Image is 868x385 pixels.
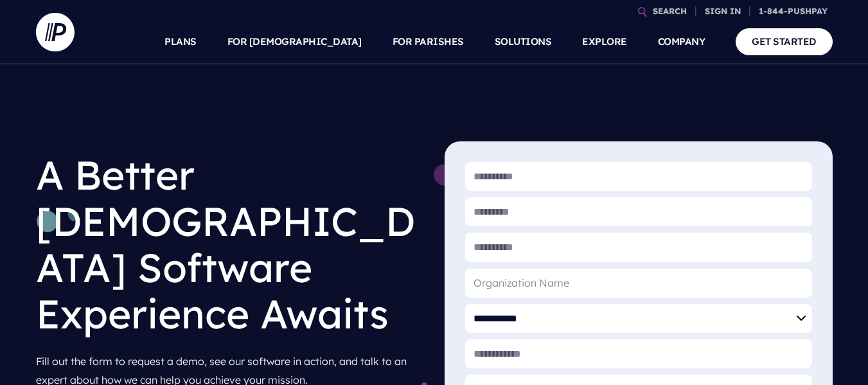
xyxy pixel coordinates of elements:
[582,19,627,64] a: EXPLORE
[164,19,197,64] a: PLANS
[36,141,424,347] h1: A Better [DEMOGRAPHIC_DATA] Software Experience Awaits
[393,19,464,64] a: FOR PARISHES
[465,269,812,298] input: Organization Name
[227,19,362,64] a: FOR [DEMOGRAPHIC_DATA]
[495,19,552,64] a: SOLUTIONS
[658,19,705,64] a: COMPANY
[736,28,833,55] a: GET STARTED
